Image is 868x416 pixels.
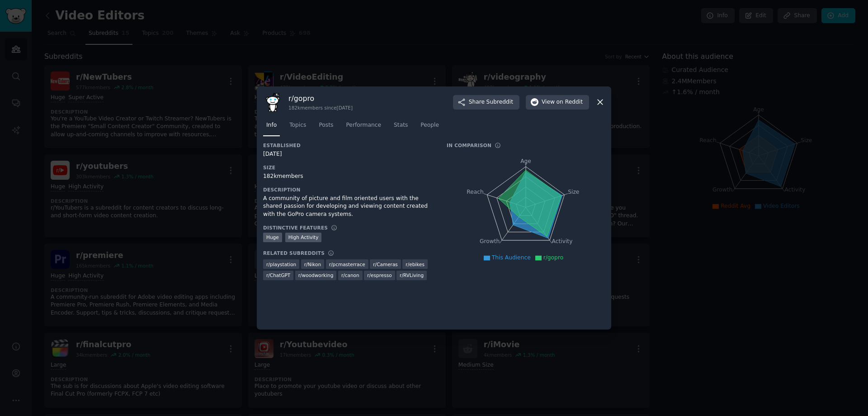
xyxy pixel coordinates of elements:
a: Stats [391,118,411,137]
tspan: Size [568,188,579,195]
a: Topics [286,118,309,137]
a: People [417,118,442,137]
div: 182k members [263,172,434,181]
button: Viewon Reddit [526,95,589,110]
tspan: Reach [467,188,484,195]
span: Share [469,98,513,106]
span: r/ ebikes [406,261,425,268]
tspan: Activity [552,238,573,244]
span: r/ canon [341,272,359,278]
span: This Audience [492,254,531,261]
span: r/ Nikon [304,261,321,268]
span: r/ espresso [367,272,392,278]
span: Posts [319,121,333,129]
span: People [420,121,439,129]
span: r/gopro [543,254,563,261]
h3: Established [263,142,434,148]
h3: In Comparison [447,142,491,148]
span: r/ woodworking [298,272,334,278]
a: Info [263,118,280,137]
span: on Reddit [557,98,583,106]
span: r/ Cameras [373,261,398,268]
h3: r/ gopro [288,94,353,103]
div: 182k members since [DATE] [288,105,353,111]
h3: Related Subreddits [263,250,325,256]
span: View [542,98,583,106]
div: Huge [263,233,282,242]
span: r/ pcmasterrace [329,261,365,268]
span: Subreddit [486,98,513,106]
span: Info [266,121,277,129]
div: A community of picture and film oriented users with the shared passion for developing and viewing... [263,195,434,219]
span: Stats [394,121,408,129]
h3: Description [263,186,434,193]
tspan: Growth [480,238,500,244]
span: r/ playstation [266,261,296,268]
a: Posts [316,118,336,137]
img: gopro [263,93,282,112]
tspan: Age [520,158,531,164]
a: Performance [343,118,384,137]
span: Performance [346,121,381,129]
button: ShareSubreddit [453,95,519,110]
div: [DATE] [263,150,434,158]
div: High Activity [285,233,322,242]
span: Topics [289,121,306,129]
span: r/ ChatGPT [266,272,290,278]
h3: Distinctive Features [263,225,328,231]
span: r/ RVLiving [400,272,424,278]
h3: Size [263,164,434,171]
